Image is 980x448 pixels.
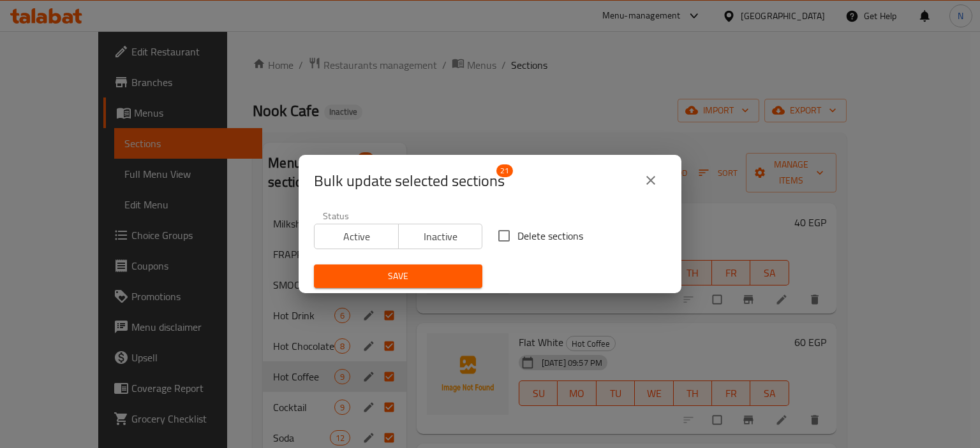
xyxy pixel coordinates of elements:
[398,224,483,249] button: Inactive
[496,164,513,177] span: 21
[404,228,478,246] span: Inactive
[517,228,583,243] span: Delete sections
[324,268,472,284] span: Save
[320,228,394,246] span: Active
[314,264,482,288] button: Save
[314,171,505,191] span: Bulk update selected sections
[314,224,399,249] button: Active
[635,165,666,196] button: close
